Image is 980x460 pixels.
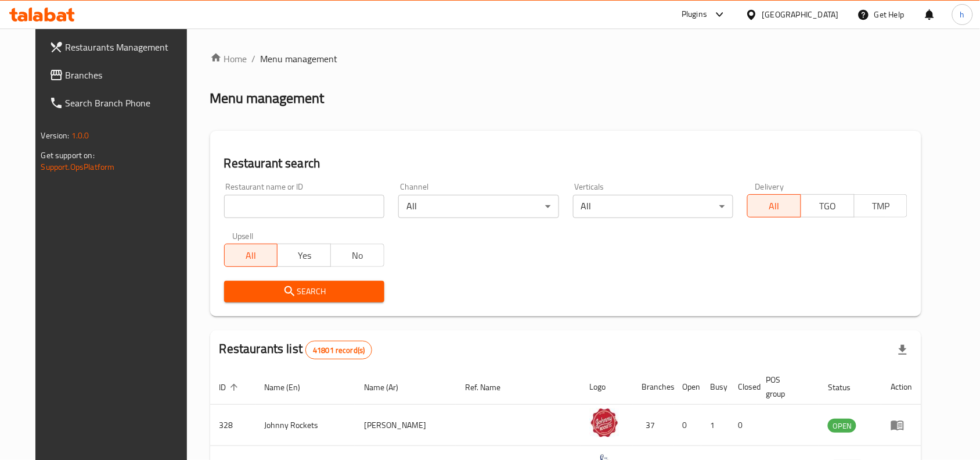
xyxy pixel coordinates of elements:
[573,195,733,218] div: All
[673,369,701,405] th: Open
[40,89,199,117] a: Search Branch Phone
[40,33,199,61] a: Restaurants Management
[633,369,673,405] th: Branches
[66,40,190,54] span: Restaurants Management
[806,198,850,215] span: TGO
[41,128,70,143] span: Version:
[581,369,633,405] th: Logo
[282,247,326,264] span: Yes
[210,52,922,66] nav: breadcrumb
[701,405,729,446] td: 1
[828,419,856,433] div: OPEN
[355,405,456,446] td: [PERSON_NAME]
[330,244,384,267] button: No
[71,128,89,143] span: 1.0.0
[210,89,325,108] h2: Menu management
[729,369,757,405] th: Closed
[229,247,273,264] span: All
[219,380,242,394] span: ID
[255,405,355,446] td: Johnny Rockets
[854,194,908,217] button: TMP
[682,8,707,22] div: Plugins
[801,194,855,217] button: TGO
[465,380,516,394] span: Ref. Name
[224,195,384,218] input: Search for restaurant name or ID..
[729,405,757,446] td: 0
[762,8,839,21] div: [GEOGRAPHIC_DATA]
[233,284,375,299] span: Search
[590,408,619,437] img: Johnny Rockets
[224,155,908,172] h2: Restaurant search
[673,405,701,446] td: 0
[232,232,254,240] label: Upsell
[881,369,921,405] th: Action
[859,198,903,215] span: TMP
[40,61,199,89] a: Branches
[261,52,338,66] span: Menu management
[41,159,115,174] a: Support.OpsPlatform
[224,281,384,302] button: Search
[66,96,190,110] span: Search Branch Phone
[891,418,912,432] div: Menu
[336,247,380,264] span: No
[398,195,559,218] div: All
[210,405,255,446] td: 328
[219,340,373,359] h2: Restaurants list
[224,244,278,267] button: All
[828,380,866,394] span: Status
[752,198,797,215] span: All
[747,194,801,217] button: All
[210,52,247,66] a: Home
[766,373,805,401] span: POS group
[755,183,784,191] label: Delivery
[960,8,965,21] span: h
[252,52,256,66] li: /
[306,345,372,356] span: 41801 record(s)
[828,419,856,433] span: OPEN
[889,336,917,364] div: Export file
[633,405,673,446] td: 37
[364,380,413,394] span: Name (Ar)
[265,380,316,394] span: Name (En)
[41,148,95,163] span: Get support on:
[277,244,331,267] button: Yes
[66,68,190,82] span: Branches
[701,369,729,405] th: Busy
[305,341,372,359] div: Total records count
